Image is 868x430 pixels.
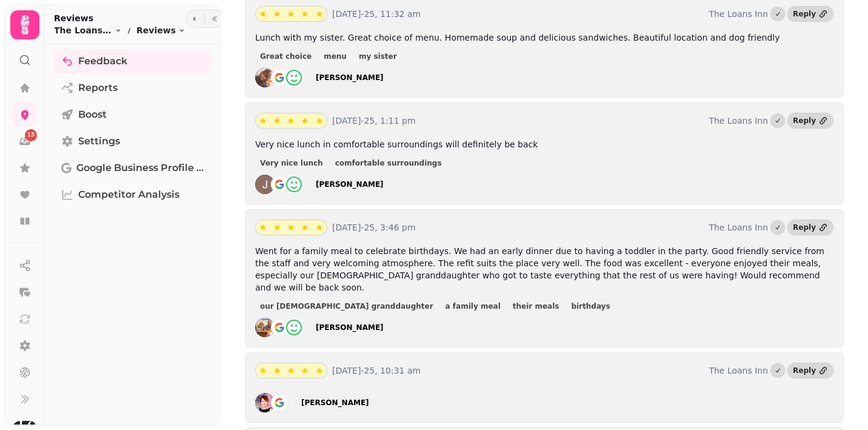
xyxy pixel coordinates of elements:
img: go-emblem@2x.png [270,393,289,412]
button: star [312,7,327,21]
div: Reply [793,223,816,232]
button: their meals [508,300,564,312]
div: [PERSON_NAME] [301,398,369,408]
button: star [256,7,270,21]
a: Reply [787,6,833,22]
button: star [270,7,284,21]
a: Reply [787,363,833,378]
p: [DATE]-25, 3:46 pm [332,221,704,233]
button: Very nice lunch [255,157,328,169]
a: Competitor Analysis [54,183,211,207]
button: Reviews [136,24,185,36]
span: Very nice lunch [260,160,323,167]
button: menu [319,50,352,62]
a: [PERSON_NAME] [309,319,391,336]
div: [PERSON_NAME] [316,180,384,189]
span: Competitor Analysis [78,187,179,202]
img: ACg8ocLJQ88Q9_KYb-ahvR7KZNJWCQ9p3Z5P6cXsMFui7k-Zb8XGJw=s128-c0x00000000-cc-rp-mo [255,175,275,194]
button: star [256,220,270,235]
a: [PERSON_NAME] [294,394,376,411]
a: [PERSON_NAME] [309,176,391,193]
span: my sister [359,53,397,60]
a: Google Business Profile (Beta) [54,156,211,180]
span: their meals [513,303,559,310]
img: ALV-UjXZLO_SO-rwfqjBJHZ9T8FYfxz5Dq7pmR9W5LIQdu05xxxKOErOug=s128-c0x00000000-cc-rp-mo-ba3 [255,68,275,87]
button: Marked as done [770,220,785,235]
h2: Reviews [54,12,185,24]
span: Settings [78,134,120,149]
span: 15 [27,131,35,139]
button: comfortable surroundings [330,157,447,169]
button: Marked as done [770,113,785,128]
span: Lunch with my sister. Great choice of menu. Homemade soup and delicious sandwiches. Beautiful loc... [255,33,780,42]
span: Went for a family meal to celebrate birthdays. We had an early dinner due to having a toddler in ... [255,246,824,292]
button: star [284,113,298,128]
p: The Loans Inn [709,221,768,233]
button: star [256,113,270,128]
img: ALV-UjV7qp4-2k24fZH84P8dbIe_bE3nXZW713bDf0ziVHh-pRs0WKjU=s128-c0x00000000-cc-rp-mo [255,393,275,412]
span: Very nice lunch in comfortable surroundings will definitely be back [255,139,538,149]
img: go-emblem@2x.png [270,68,289,87]
button: star [284,363,298,378]
a: Settings [54,129,211,153]
button: star [298,220,312,235]
span: Reports [78,81,118,95]
nav: Tabs [44,44,221,425]
span: our [DEMOGRAPHIC_DATA] granddaughter [260,303,433,310]
span: birthdays [571,303,610,310]
button: star [284,7,298,21]
a: Reply [787,113,833,129]
span: The Loans Inn [54,24,112,36]
span: menu [324,53,347,60]
a: [PERSON_NAME] [309,69,391,86]
p: [DATE]-25, 10:31 am [332,364,704,377]
span: Boost [78,107,107,122]
button: The Loans Inn [54,24,122,36]
a: Feedback [54,49,211,73]
nav: breadcrumb [54,24,185,36]
button: star [256,363,270,378]
p: [DATE]-25, 11:32 am [332,8,704,20]
button: star [270,220,284,235]
div: [PERSON_NAME] [316,73,384,82]
button: my sister [354,50,402,62]
img: go-emblem@2x.png [270,175,289,194]
button: Marked as done [770,363,785,378]
p: The Loans Inn [709,364,768,377]
button: Marked as done [770,7,785,21]
div: Reply [793,9,816,19]
div: Reply [793,116,816,126]
button: star [298,113,312,128]
button: star [284,220,298,235]
button: our [DEMOGRAPHIC_DATA] granddaughter [255,300,438,312]
button: star [298,7,312,21]
div: Reply [793,366,816,375]
img: ALV-UjW5eD3hwtsMys-lBHny-0dZdlrJfOImbLCKbApYO_3VdNqgAkbJmA=s128-c0x00000000-cc-rp-mo-ba5 [255,318,275,337]
button: star [312,220,327,235]
button: star [270,363,284,378]
p: [DATE]-25, 1:11 pm [332,115,704,127]
button: star [312,363,327,378]
p: The Loans Inn [709,8,768,20]
button: a family meal [441,300,506,312]
a: Reply [787,220,833,235]
a: 15 [13,129,37,153]
button: star [312,113,327,128]
span: Google Business Profile (Beta) [76,161,204,175]
span: Great choice [260,53,312,60]
a: Reports [54,76,211,100]
span: a family meal [446,303,501,310]
img: go-emblem@2x.png [270,318,289,337]
button: birthdays [566,300,615,312]
p: The Loans Inn [709,115,768,127]
button: Great choice [255,50,316,62]
span: comfortable surroundings [335,160,442,167]
button: star [270,113,284,128]
span: Feedback [78,54,127,69]
button: star [298,363,312,378]
div: [PERSON_NAME] [316,323,384,332]
a: Boost [54,102,211,127]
